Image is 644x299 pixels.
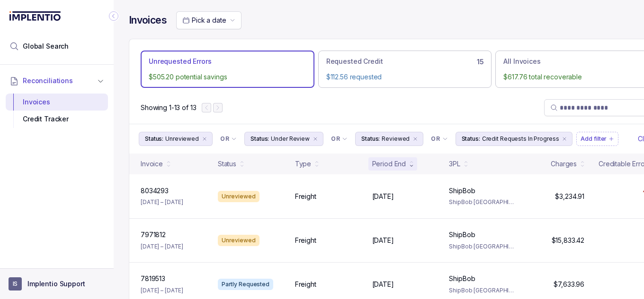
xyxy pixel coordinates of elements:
p: OR [220,135,229,143]
p: Status: [361,134,380,144]
p: OR [431,135,440,143]
div: remove content [312,135,319,143]
p: $15,833.42 [552,236,585,245]
div: Unreviewed [218,235,259,246]
p: Credit Requests In Progress [482,134,559,144]
p: ShipBob [GEOGRAPHIC_DATA][PERSON_NAME] [449,242,515,251]
li: Filter Chip Connector undefined [220,135,237,143]
span: User initials [9,277,22,290]
li: Filter Chip Connector undefined [331,135,348,143]
button: Filter Chip Unreviewed [139,132,213,146]
p: 7971812 [141,230,166,239]
p: Status: [250,134,269,144]
p: $112.56 requested [326,72,484,82]
p: $7,633.96 [554,280,584,289]
p: [DATE] [372,236,394,245]
div: Collapse Icon [108,10,119,22]
span: Pick a date [192,16,226,24]
button: Reconciliations [6,70,108,91]
p: Showing 1-13 of 13 [141,103,196,112]
p: 8034293 [141,186,169,196]
li: Filter Chip Connector undefined [431,135,447,143]
button: Date Range Picker [176,11,241,29]
p: [DATE] – [DATE] [141,197,183,207]
p: OR [331,135,340,143]
p: All Invoices [503,57,540,66]
p: ShipBob [449,274,475,283]
button: User initialsImplentio Support [9,277,105,290]
h6: 15 [477,58,483,66]
div: Reconciliations [6,92,108,130]
div: Unreviewed [218,191,259,202]
div: Credit Tracker [13,111,100,128]
h4: Invoices [129,14,167,27]
p: ShipBob [449,230,475,239]
div: Invoice [141,159,163,169]
div: Charges [551,159,577,169]
p: ShipBob [GEOGRAPHIC_DATA][PERSON_NAME] [449,197,515,207]
p: Add filter [581,134,607,144]
p: Unreviewed [165,134,199,144]
p: Under Review [271,134,310,144]
button: Filter Chip Connector undefined [327,132,351,145]
div: remove content [201,135,208,143]
div: Status [218,159,236,169]
div: remove content [561,135,568,143]
div: Period End [372,159,406,169]
button: Filter Chip Credit Requests In Progress [456,132,573,146]
p: ShipBob [449,186,475,196]
p: [DATE] – [DATE] [141,286,183,295]
ul: Filter Group [139,132,636,146]
p: Status: [462,134,480,144]
div: 3PL [449,159,460,169]
span: Global Search [23,42,69,51]
p: Reviewed [382,134,410,144]
button: Filter Chip Reviewed [355,132,423,146]
p: $505.20 potential savings [149,72,306,82]
div: Partly Requested [218,279,273,290]
span: Reconciliations [23,76,73,85]
p: ShipBob [GEOGRAPHIC_DATA][PERSON_NAME] [449,286,515,295]
div: Remaining page entries [141,103,196,112]
button: Filter Chip Connector undefined [216,132,241,145]
div: remove content [411,135,419,143]
p: $3,234.91 [555,192,584,201]
div: Type [295,159,311,169]
button: Filter Chip Under Review [244,132,323,146]
p: [DATE] [372,192,394,201]
p: Freight [295,236,316,245]
p: Freight [295,192,316,201]
button: Filter Chip Add filter [576,132,618,146]
button: Filter Chip Connector undefined [427,132,451,145]
div: Invoices [13,94,100,111]
p: Status: [145,134,163,144]
p: [DATE] [372,280,394,289]
p: Implentio Support [27,279,85,289]
search: Date Range Picker [182,16,226,25]
p: 7819513 [141,274,165,283]
p: Requested Credit [326,57,383,66]
p: Unrequested Errors [149,57,211,66]
p: Freight [295,280,316,289]
p: [DATE] – [DATE] [141,242,183,251]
